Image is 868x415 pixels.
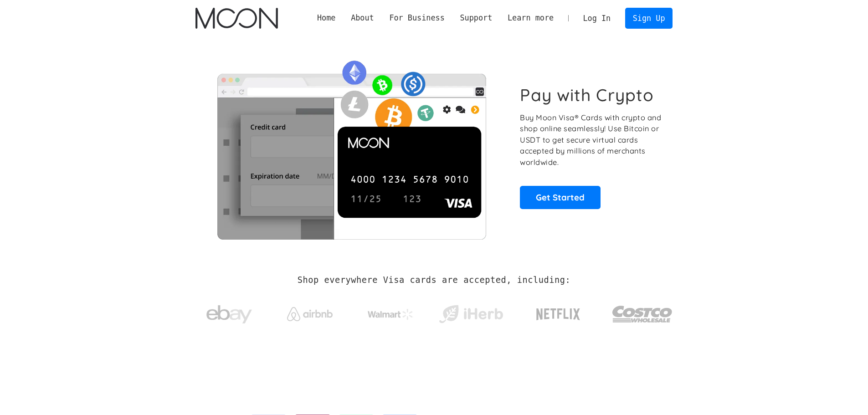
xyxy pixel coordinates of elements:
a: Get Started [520,186,601,209]
div: For Business [382,12,452,24]
a: home [195,8,278,29]
div: Learn more [500,12,561,24]
a: Walmart [356,300,424,324]
img: Airbnb [287,307,333,321]
div: For Business [389,12,444,24]
a: Costco [612,288,673,336]
a: Sign Up [625,8,673,28]
img: iHerb [437,302,505,326]
img: Moon Logo [195,8,278,29]
img: Costco [612,297,673,331]
a: Netflix [518,294,599,330]
img: ebay [206,300,252,329]
p: Buy Moon Visa® Cards with crypto and shop online seamlessly! Use Bitcoin or USDT to get secure vi... [520,112,663,168]
div: Learn more [508,12,554,24]
a: Log In [575,8,618,28]
img: Moon Cards let you spend your crypto anywhere Visa is accepted. [195,54,508,239]
img: Netflix [535,303,581,326]
h1: Pay with Crypto [520,85,654,105]
div: About [343,12,381,24]
div: Support [460,12,492,24]
div: About [351,12,374,24]
img: Walmart [368,309,413,320]
a: Airbnb [276,298,344,326]
div: Support [452,12,500,24]
h2: Shop everywhere Visa cards are accepted, including: [298,275,570,285]
a: iHerb [437,293,505,331]
a: ebay [195,291,263,333]
a: Home [309,12,343,24]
